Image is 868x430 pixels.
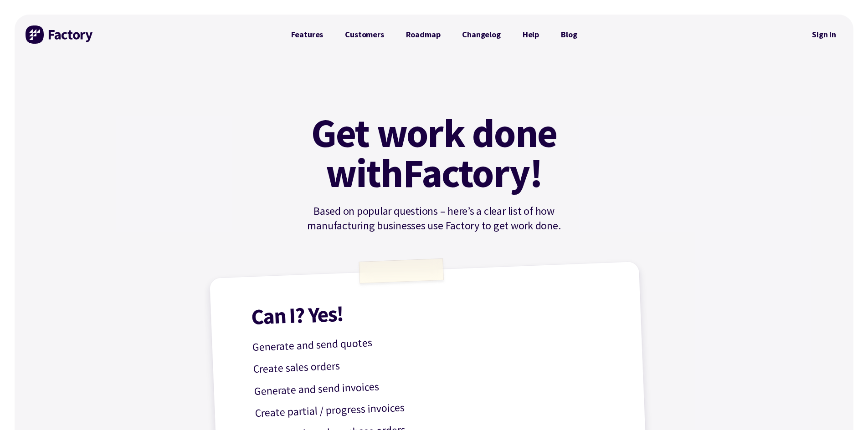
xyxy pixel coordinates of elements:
a: Sign in [806,24,842,45]
mark: Factory! [403,153,543,193]
nav: Primary Navigation [280,25,588,44]
a: Help [512,25,550,44]
a: Blog [550,25,588,44]
h1: Can I? Yes! [251,292,615,328]
a: Customers [334,25,395,44]
p: Generate and send quotes [252,324,616,356]
p: Generate and send invoices [254,369,618,400]
a: Features [280,25,334,44]
p: Create sales orders [253,346,617,378]
p: Based on popular questions – here’s a clear list of how manufacturing businesses use Factory to g... [280,204,588,233]
a: Changelog [451,25,511,44]
img: Factory [26,25,94,44]
h1: Get work done with [298,113,571,193]
nav: Secondary Navigation [806,24,842,45]
p: Create partial / progress invoices [255,390,619,422]
a: Roadmap [395,25,452,44]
